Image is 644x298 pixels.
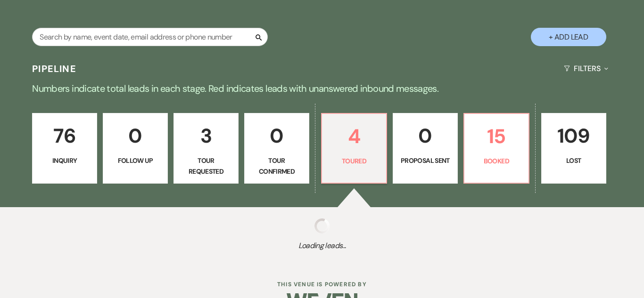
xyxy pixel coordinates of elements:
[103,113,168,184] a: 0Follow Up
[399,120,452,152] p: 0
[180,120,232,152] p: 3
[547,120,600,152] p: 109
[463,113,529,184] a: 15Booked
[244,113,309,184] a: 0Tour Confirmed
[314,218,330,234] img: loading spinner
[38,120,91,152] p: 76
[399,155,452,166] p: Proposal Sent
[109,155,162,166] p: Follow Up
[38,155,91,166] p: Inquiry
[173,113,239,184] a: 3Tour Requested
[32,240,611,251] span: Loading leads...
[547,155,600,166] p: Lost
[470,121,523,152] p: 15
[328,121,380,152] p: 4
[180,155,232,177] p: Tour Requested
[531,28,606,46] button: + Add Lead
[470,156,523,166] p: Booked
[560,56,611,81] button: Filters
[250,155,303,177] p: Tour Confirmed
[250,120,303,152] p: 0
[32,28,268,46] input: Search by name, event date, email address or phone number
[321,113,387,184] a: 4Toured
[32,62,76,75] h3: Pipeline
[32,113,97,184] a: 76Inquiry
[109,120,162,152] p: 0
[393,113,458,184] a: 0Proposal Sent
[541,113,606,184] a: 109Lost
[328,156,380,166] p: Toured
